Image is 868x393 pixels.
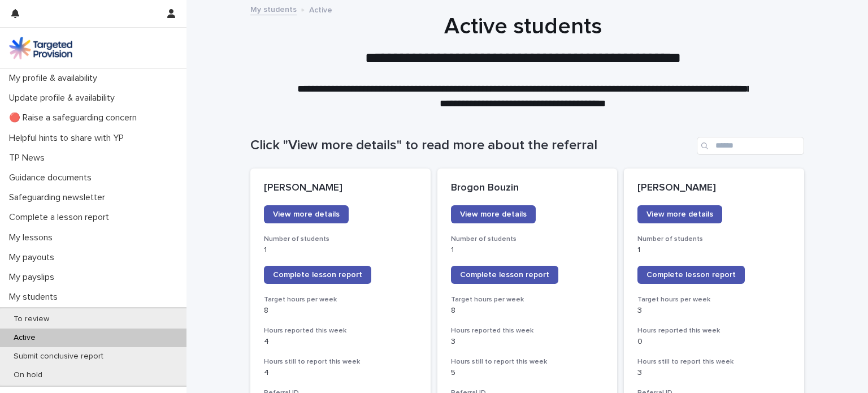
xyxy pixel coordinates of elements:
p: Guidance documents [5,172,101,183]
p: To review [5,314,58,324]
span: Complete lesson report [460,271,549,279]
p: Update profile & availability [5,93,124,103]
p: 4 [264,368,417,378]
h1: Click "View more details" to read more about the referral [250,137,692,154]
span: Complete lesson report [273,271,362,279]
p: On hold [5,370,51,380]
h3: Hours still to report this week [264,357,417,366]
h1: Active students [246,13,800,40]
p: My students [5,292,67,303]
a: Complete lesson report [451,266,558,284]
a: View more details [264,205,349,223]
p: My lessons [5,232,62,243]
p: Brogon Bouzin [451,182,604,195]
p: Complete a lesson report [5,212,118,223]
h3: Hours reported this week [264,326,417,335]
p: [PERSON_NAME] [637,182,791,195]
h3: Hours reported this week [451,326,604,335]
img: M5nRWzHhSzIhMunXDL62 [9,37,72,59]
a: View more details [637,205,722,223]
h3: Hours reported this week [637,326,791,335]
p: 8 [451,306,604,316]
p: 1 [451,245,604,255]
h3: Target hours per week [451,295,604,304]
p: Active [309,3,332,15]
p: 🔴 Raise a safeguarding concern [5,113,146,123]
a: Complete lesson report [637,266,745,284]
p: My payslips [5,272,63,283]
p: 3 [637,368,791,378]
p: 1 [637,245,791,255]
p: Helpful hints to share with YP [5,133,133,144]
p: Submit conclusive report [5,352,112,361]
p: 1 [264,245,417,255]
a: Complete lesson report [264,266,371,284]
h3: Hours still to report this week [451,357,604,366]
a: View more details [451,205,536,223]
h3: Number of students [637,235,791,244]
h3: Hours still to report this week [637,357,791,366]
p: 8 [264,306,417,316]
input: Search [697,137,804,155]
span: View more details [460,210,527,218]
span: View more details [273,210,340,218]
span: Complete lesson report [646,271,736,279]
p: Safeguarding newsletter [5,192,114,203]
p: 3 [451,337,604,347]
p: My payouts [5,252,63,263]
h3: Target hours per week [264,295,417,304]
p: 4 [264,337,417,347]
p: 0 [637,337,791,347]
h3: Number of students [451,235,604,244]
p: 3 [637,306,791,316]
h3: Number of students [264,235,417,244]
p: TP News [5,153,54,163]
p: Active [5,333,45,343]
h3: Target hours per week [637,295,791,304]
a: My students [250,2,297,15]
p: My profile & availability [5,73,106,84]
span: View more details [646,210,713,218]
p: [PERSON_NAME] [264,182,417,195]
p: 5 [451,368,604,378]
